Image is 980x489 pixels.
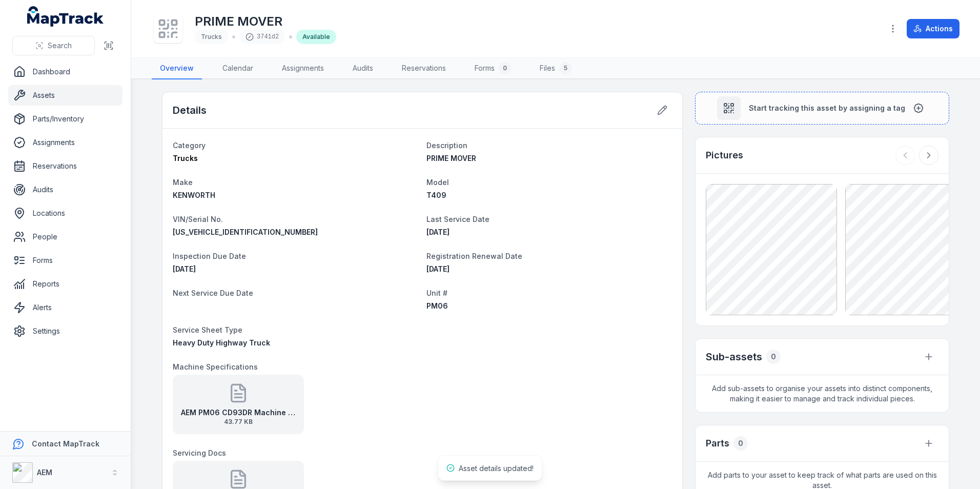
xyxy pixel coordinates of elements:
div: Available [296,30,336,44]
div: 3741d2 [239,30,285,44]
div: 5 [559,62,571,74]
span: Search [48,40,72,51]
span: Trucks [173,154,198,162]
span: Make [173,178,193,187]
a: Assets [8,85,122,106]
span: PRIME MOVER [426,154,476,162]
h3: Parts [706,436,729,451]
button: Actions [907,19,959,38]
time: 01/04/2026, 12:00:00 am [173,264,196,273]
span: PM06 [426,301,448,310]
span: Start tracking this asset by assigning a tag [749,103,905,113]
span: Model [426,178,449,187]
a: Locations [8,203,122,223]
button: Search [12,36,95,55]
a: Assignments [274,58,332,79]
a: Audits [8,179,122,200]
a: Forms [8,250,122,271]
span: Asset details updated! [459,464,534,473]
span: Servicing Docs [173,449,226,457]
span: Heavy Duty Highway Truck [173,338,270,347]
span: VIN/Serial No. [173,215,223,223]
a: Dashboard [8,62,122,82]
a: Files5 [532,58,580,79]
time: 01/07/2025, 12:00:00 am [426,264,450,273]
span: Add sub-assets to organise your assets into distinct components, making it easier to manage and t... [696,375,949,412]
h2: Sub-assets [706,350,762,364]
a: Assignments [8,132,122,153]
span: Description [426,141,467,150]
span: Unit # [426,289,447,297]
a: Reservations [8,156,122,176]
div: 0 [499,62,511,74]
strong: AEM PM06 CD93DR Machine Specifications [181,407,296,418]
h2: Details [173,103,207,117]
div: 0 [766,350,781,364]
span: Next Service Due Date [173,289,253,297]
span: Trucks [201,33,222,40]
a: Reports [8,274,122,294]
a: Overview [152,58,202,79]
a: Alerts [8,297,122,318]
h3: Pictures [706,148,743,162]
span: [DATE] [173,264,196,273]
a: Audits [344,58,381,79]
span: [US_VEHICLE_IDENTIFICATION_NUMBER] [173,228,318,236]
a: Forms0 [466,58,519,79]
strong: Contact MapTrack [32,439,99,448]
span: Machine Specifications [173,362,258,371]
span: Last Service Date [426,215,489,223]
span: Registration Renewal Date [426,252,522,260]
span: [DATE] [426,228,450,236]
a: MapTrack [27,6,104,27]
span: [DATE] [426,264,450,273]
span: Inspection Due Date [173,252,246,260]
strong: AEM [37,468,52,477]
a: Reservations [394,58,454,79]
span: Service Sheet Type [173,325,242,334]
a: Parts/Inventory [8,109,122,129]
button: Start tracking this asset by assigning a tag [695,92,949,125]
h1: PRIME MOVER [195,13,336,30]
div: 0 [733,436,748,451]
span: T409 [426,191,446,199]
span: KENWORTH [173,191,215,199]
a: People [8,227,122,247]
span: 43.77 KB [181,418,296,426]
a: Calendar [214,58,261,79]
time: 30/07/2025, 12:00:00 am [426,228,450,236]
a: Settings [8,321,122,341]
span: Category [173,141,206,150]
